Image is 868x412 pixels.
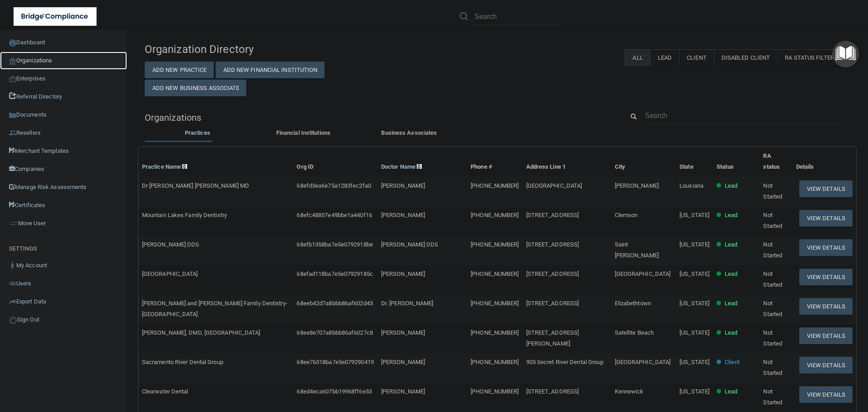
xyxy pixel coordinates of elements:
span: [STREET_ADDRESS] [526,212,579,218]
span: Not Started [763,241,782,259]
img: ic_power_dark.7ecde6b1.png [9,316,17,324]
span: [PERSON_NAME], DMD, [GEOGRAPHIC_DATA] [142,329,260,336]
span: Clemson [615,212,638,218]
span: [US_STATE] [679,270,709,277]
p: Lead [725,386,737,397]
span: Financial Institutions [276,129,330,136]
th: Status [713,147,759,176]
label: SETTINGS [9,243,37,254]
img: ic_dashboard_dark.d01f4a41.png [9,39,16,47]
h4: Organization Directory [145,43,371,55]
img: briefcase.64adab9b.png [9,219,18,228]
span: [US_STATE] [679,359,709,365]
img: enterprise.0d942306.png [9,76,16,82]
button: View Details [799,298,853,315]
span: Sacramento River Dental Group [142,359,223,365]
span: [STREET_ADDRESS] [526,270,579,277]
li: Practices [145,128,250,141]
span: 68eeb42d7a8bbb86af602d43 [297,300,373,307]
button: Add New Financial Institution [216,62,325,78]
p: Lead [725,180,737,191]
span: [PERSON_NAME] [381,388,425,395]
th: City [611,147,676,176]
span: [STREET_ADDRESS][PERSON_NAME] [526,329,579,347]
span: [GEOGRAPHIC_DATA] [142,270,198,277]
button: View Details [799,269,853,285]
span: Lousiana [679,182,703,189]
span: Not Started [763,182,782,200]
span: Not Started [763,212,782,229]
p: Lead [725,269,737,279]
th: Details [793,147,856,176]
input: Search [645,107,839,124]
span: [PERSON_NAME] [381,182,425,189]
span: [US_STATE] [679,241,709,248]
span: Practices [185,129,210,136]
span: [US_STATE] [679,329,709,336]
th: Org ID [293,147,377,176]
span: [PHONE_NUMBER] [471,270,519,277]
span: 68efd3ea6e75a1283fec2fa0 [297,182,371,189]
span: [PHONE_NUMBER] [471,300,519,307]
img: ic-search.3b580494.png [460,12,468,20]
label: Lead [650,49,679,66]
span: [PERSON_NAME] and [PERSON_NAME] Family Dentistry- [GEOGRAPHIC_DATA] [142,300,288,317]
span: Dr. [PERSON_NAME] [381,300,434,307]
span: [PERSON_NAME] DDS [142,241,199,248]
th: Address Line 1 [523,147,611,176]
span: [PERSON_NAME] [381,359,425,365]
span: Dr [PERSON_NAME] [PERSON_NAME] MD [142,182,249,189]
button: View Details [799,357,853,374]
span: [PHONE_NUMBER] [471,329,519,336]
span: [STREET_ADDRESS] [526,388,579,395]
span: 68efad118ba7e5e07929185c [297,270,373,277]
li: Financial Institutions [250,128,356,141]
a: Doctor Name [381,163,422,170]
span: [PERSON_NAME] DDS [381,241,439,248]
button: Open Resource Center [832,41,859,67]
span: [GEOGRAPHIC_DATA] [615,359,671,365]
span: Not Started [763,329,782,347]
li: Business Associate [356,128,462,141]
label: Practices [149,128,246,138]
p: Client [725,357,740,368]
img: icon-documents.8dae5593.png [9,112,16,119]
span: [STREET_ADDRESS] [526,241,579,248]
img: ic_reseller.de258add.png [9,129,16,137]
img: ic_user_dark.df1a06c3.png [9,262,16,269]
label: Client [679,49,714,66]
label: Financial Institutions [255,128,352,138]
span: [GEOGRAPHIC_DATA] [615,270,671,277]
label: Business Associates [361,128,458,138]
span: [PERSON_NAME] [381,329,425,336]
p: Lead [725,327,737,338]
span: [PHONE_NUMBER] [471,359,519,365]
span: [PHONE_NUMBER] [471,241,519,248]
button: View Details [799,327,853,344]
img: bridge_compliance_login_screen.278c3ca4.svg [14,7,97,26]
span: Not Started [763,300,782,317]
span: Satellite Beach [615,329,654,336]
label: Disabled Client [714,49,778,66]
span: [US_STATE] [679,388,709,395]
span: Not Started [763,270,782,288]
span: [PERSON_NAME] [615,182,659,189]
p: Lead [725,210,737,221]
button: Add New Practice [145,62,214,78]
button: View Details [799,180,853,197]
span: [STREET_ADDRESS] [526,300,579,307]
span: 68efb1358ba7e5e0792918be [297,241,373,248]
img: organization-icon.f8decf85.png [9,57,16,65]
button: View Details [799,239,853,256]
button: View Details [799,386,853,403]
h5: Organizations [145,113,610,123]
a: Practice Name [142,163,187,170]
label: All [625,49,650,66]
span: [US_STATE] [679,300,709,307]
th: State [676,147,713,176]
span: [GEOGRAPHIC_DATA] [526,182,582,189]
span: [PERSON_NAME] [381,212,425,218]
span: [PHONE_NUMBER] [471,182,519,189]
span: Not Started [763,359,782,376]
span: Business Associates [381,129,437,136]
